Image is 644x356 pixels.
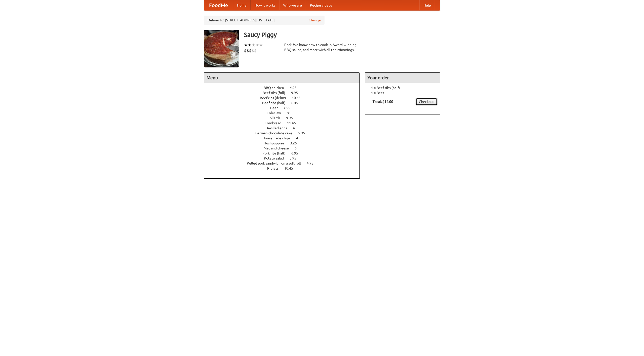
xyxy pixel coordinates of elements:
a: Devilled eggs 4 [265,126,304,130]
h4: Menu [204,73,359,83]
li: $ [254,48,257,53]
span: German chocolate cake [255,131,297,135]
span: BBQ chicken [264,86,289,90]
h4: Your order [365,73,440,83]
li: $ [249,48,252,53]
a: FoodMe [204,0,233,10]
span: 4.95 [290,86,302,90]
span: Coleslaw [267,111,286,115]
span: 5.95 [298,131,310,135]
span: Cornbread [265,121,286,125]
span: 9.95 [291,91,303,95]
span: Beef ribs (full) [263,91,290,95]
span: 3.25 [290,141,302,145]
a: Riblets 10.45 [267,166,302,170]
a: Beer 7.55 [270,106,300,110]
span: Riblets [267,166,284,170]
span: Potato salad [264,156,289,160]
a: Coleslaw 8.95 [267,111,303,115]
a: Home [233,0,251,10]
a: Beef ribs (delux) 10.45 [260,96,310,100]
a: Cornbread 11.45 [265,121,305,125]
a: Help [419,0,435,10]
a: Beef ribs (full) 9.95 [263,91,307,95]
span: 10.45 [284,166,298,170]
span: 4 [296,136,303,140]
span: Beef ribs (delux) [260,96,291,100]
span: 3.95 [290,156,301,160]
a: Pork ribs (half) 6.95 [262,151,307,155]
span: 4.95 [307,161,318,165]
span: 6 [295,146,302,150]
span: Beef ribs (half) [262,101,291,105]
li: $ [252,48,254,53]
span: 6.95 [291,151,303,155]
span: Devilled eggs [265,126,292,130]
span: Collards [267,116,285,120]
a: Checkout [416,98,437,105]
li: ★ [248,42,252,48]
a: Potato salad 3.95 [264,156,306,160]
li: $ [244,48,247,53]
a: Who we are [279,0,306,10]
div: Pork. We know how to cook it. Award-winning BBQ sauce, and meat with all the trimmings. [284,42,360,52]
b: Total: $14.00 [373,100,393,104]
img: angular.jpg [204,30,239,67]
span: Housemade chips [262,136,295,140]
span: Pulled pork sandwich on a soft roll [247,161,306,165]
li: 1 × Beer [368,90,437,95]
a: German chocolate cake 5.95 [255,131,314,135]
span: Mac and cheese [264,146,294,150]
span: Beer [270,106,283,110]
a: Recipe videos [306,0,336,10]
li: 1 × Beef ribs (half) [368,85,437,90]
div: Deliver to: [STREET_ADDRESS][US_STATE] [204,16,325,25]
span: 6.45 [291,101,303,105]
span: 8.95 [287,111,299,115]
span: 7.55 [284,106,295,110]
a: Hushpuppies 3.25 [264,141,306,145]
span: Pork ribs (half) [262,151,291,155]
a: Pulled pork sandwich on a soft roll 4.95 [247,161,323,165]
a: Beef ribs (half) 6.45 [262,101,307,105]
a: Mac and cheese 6 [264,146,306,150]
a: Collards 9.95 [267,116,302,120]
li: $ [247,48,249,53]
span: 10.45 [292,96,306,100]
li: ★ [252,42,255,48]
li: ★ [255,42,259,48]
li: ★ [259,42,263,48]
h3: Saucy Piggy [244,30,440,40]
span: 11.45 [287,121,301,125]
a: Change [309,18,321,23]
a: Housemade chips 4 [262,136,307,140]
span: 4 [293,126,300,130]
span: 9.95 [286,116,298,120]
a: BBQ chicken 4.95 [264,86,306,90]
li: ★ [244,42,248,48]
span: Hushpuppies [264,141,289,145]
a: How it works [251,0,279,10]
